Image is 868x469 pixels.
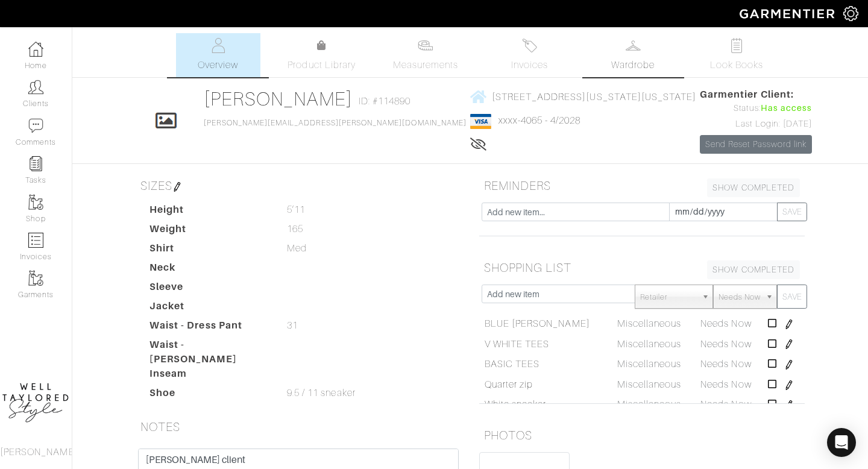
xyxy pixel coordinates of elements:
img: pen-cf24a1663064a2ec1b9c1bd2387e9de7a2fa800b781884d57f21acf72779bad2.png [784,400,794,410]
img: clients-icon-6bae9207a08558b7cb47a8932f037763ab4055f8c8b6bfacd5dc20c3e0201464.png [28,80,43,95]
span: Measurements [393,58,459,72]
img: wardrobe-487a4870c1b7c33e795ec22d11cfc2ed9d08956e64fb3008fe2437562e282088.svg [626,38,641,53]
span: ID: #114890 [359,94,411,109]
span: Look Books [710,58,764,72]
a: Send Reset Password link [700,135,812,154]
span: Retailer [640,285,697,309]
span: Product Library [288,58,356,72]
span: Miscellaneous [617,379,682,390]
img: garmentier-logo-header-white-b43fb05a5012e4ada735d5af1a66efaba907eab6374d6393d1fbf88cb4ef424d.png [734,3,843,24]
img: todo-9ac3debb85659649dc8f770b8b6100bb5dab4b48dedcbae339e5042a72dfd3cc.svg [729,38,744,53]
img: comment-icon-a0a6a9ef722e966f86d9cbdc48e553b5cf19dbc54f86b18d962a5391bc8f6eb6.png [28,118,43,133]
a: [PERSON_NAME] [204,88,353,110]
h5: REMINDERS [479,174,805,198]
span: Needs Now [700,399,751,410]
img: orders-icon-0abe47150d42831381b5fb84f609e132dff9fe21cb692f30cb5eec754e2cba89.png [28,233,43,248]
span: [STREET_ADDRESS][US_STATE][US_STATE] [492,91,697,102]
img: pen-cf24a1663064a2ec1b9c1bd2387e9de7a2fa800b781884d57f21acf72779bad2.png [784,380,794,390]
img: orders-27d20c2124de7fd6de4e0e44c1d41de31381a507db9b33961299e4e07d508b8c.svg [522,38,537,53]
img: dashboard-icon-dbcd8f5a0b271acd01030246c82b418ddd0df26cd7fceb0bd07c9910d44c42f6.png [28,42,43,57]
a: White sneaker [485,397,547,412]
span: Needs Now [700,359,751,370]
span: Needs Now [700,379,751,390]
span: Garmentier Client: [700,87,812,102]
a: SHOW COMPLETED [707,178,800,197]
dt: Inseam [140,367,278,386]
span: Med [287,241,307,256]
button: SAVE [777,285,807,309]
span: 31 [287,318,298,333]
a: SHOW COMPLETED [707,260,800,279]
a: Measurements [383,33,468,77]
a: V WHITE TEES [485,337,550,351]
img: pen-cf24a1663064a2ec1b9c1bd2387e9de7a2fa800b781884d57f21acf72779bad2.png [172,182,182,192]
a: BASIC TEES [485,357,540,371]
h5: PHOTOS [479,423,805,447]
span: 165 [287,222,303,236]
span: Has access [761,102,813,115]
dt: Sleeve [140,280,278,299]
dt: Shoe [140,386,278,405]
span: Needs Now [700,318,751,329]
span: Miscellaneous [617,399,682,410]
span: 5’11 [287,203,305,217]
button: SAVE [777,203,807,221]
a: Overview [176,33,260,77]
a: Quarter zip [485,377,533,392]
span: Needs Now [700,339,751,350]
dt: Waist - Dress Pant [140,318,278,338]
a: Look Books [694,33,779,77]
div: Open Intercom Messenger [827,428,856,457]
input: Add new item... [482,203,670,221]
img: measurements-466bbee1fd09ba9460f595b01e5d73f9e2bff037440d3c8f018324cb6cdf7a4a.svg [418,38,433,53]
dt: Waist - [PERSON_NAME] [140,338,278,367]
img: reminder-icon-8004d30b9f0a5d33ae49ab947aed9ed385cf756f9e5892f1edd6e32f2345188e.png [28,156,43,171]
img: visa-934b35602734be37eb7d5d7e5dbcd2044c359bf20a24dc3361ca3fa54326a8a7.png [470,114,491,129]
dt: Shirt [140,241,278,260]
span: Miscellaneous [617,339,682,350]
a: BLUE [PERSON_NAME] [485,316,590,331]
span: Needs Now [719,285,761,309]
div: Status: [700,102,812,115]
h5: SHOPPING LIST [479,256,805,280]
img: basicinfo-40fd8af6dae0f16599ec9e87c0ef1c0a1fdea2edbe929e3d69a839185d80c458.svg [210,38,225,53]
dt: Weight [140,222,278,241]
a: [STREET_ADDRESS][US_STATE][US_STATE] [470,89,697,104]
span: Wardrobe [611,58,655,72]
span: Invoices [511,58,548,72]
img: gear-icon-white-bd11855cb880d31180b6d7d6211b90ccbf57a29d726f0c71d8c61bd08dd39cc2.png [843,6,858,21]
img: pen-cf24a1663064a2ec1b9c1bd2387e9de7a2fa800b781884d57f21acf72779bad2.png [784,360,794,370]
a: xxxx-4065 - 4/2028 [498,115,581,126]
dt: Jacket [140,299,278,318]
a: [PERSON_NAME][EMAIL_ADDRESS][PERSON_NAME][DOMAIN_NAME] [204,119,467,127]
span: Overview [198,58,238,72]
span: Miscellaneous [617,359,682,370]
h5: NOTES [136,415,461,439]
span: 9.5 / 11 sneaker [287,386,356,400]
dt: Neck [140,260,278,280]
dt: Height [140,203,278,222]
h5: SIZES [136,174,461,198]
span: Miscellaneous [617,318,682,329]
img: pen-cf24a1663064a2ec1b9c1bd2387e9de7a2fa800b781884d57f21acf72779bad2.png [784,319,794,329]
img: garments-icon-b7da505a4dc4fd61783c78ac3ca0ef83fa9d6f193b1c9dc38574b1d14d53ca28.png [28,271,43,286]
a: Product Library [280,39,364,72]
a: Invoices [487,33,571,77]
a: Wardrobe [591,33,675,77]
img: pen-cf24a1663064a2ec1b9c1bd2387e9de7a2fa800b781884d57f21acf72779bad2.png [784,339,794,349]
div: Last Login: [DATE] [700,118,812,131]
img: garments-icon-b7da505a4dc4fd61783c78ac3ca0ef83fa9d6f193b1c9dc38574b1d14d53ca28.png [28,195,43,210]
input: Add new item [482,285,635,303]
